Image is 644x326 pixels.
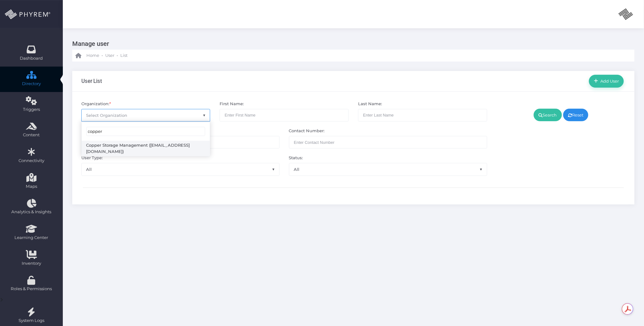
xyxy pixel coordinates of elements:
[81,163,280,176] span: All
[358,109,487,122] input: Enter Last Name
[4,132,59,138] span: Content
[289,163,487,176] span: All
[4,318,59,324] span: System Logs
[534,109,562,121] a: Search
[86,113,128,118] span: Select Organization
[4,158,59,164] span: Connectivity
[26,183,37,190] span: Maps
[82,141,210,156] li: Copper Storage Management ([EMAIL_ADDRESS][DOMAIN_NAME])
[289,128,325,134] label: Contact Number:
[358,101,382,107] label: Last Name:
[4,106,59,113] span: Triggers
[20,55,43,62] span: Dashboard
[220,101,244,107] label: First Name:
[4,235,59,241] span: Learning Center
[72,38,630,50] h3: Manage user
[81,155,103,161] label: User Type:
[4,260,59,267] span: Inventory
[289,155,303,161] label: Status:
[105,52,114,59] span: User
[82,163,279,175] span: All
[4,209,59,215] span: Analytics & Insights
[81,78,102,84] h3: User List
[75,50,99,62] a: Home
[289,136,487,149] input: Maximum of 10 digits required
[4,286,59,292] span: Roles & Permissions
[220,109,349,122] input: Enter First Name
[598,79,619,84] span: Add User
[4,81,59,87] span: Directory
[105,50,114,62] a: User
[120,50,128,62] a: List
[101,52,104,59] li: -
[120,52,128,59] span: List
[86,52,99,59] span: Home
[589,75,624,87] a: Add User
[289,163,487,175] span: All
[563,109,589,121] a: Reset
[81,101,111,107] label: Organization:
[116,52,119,59] li: -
